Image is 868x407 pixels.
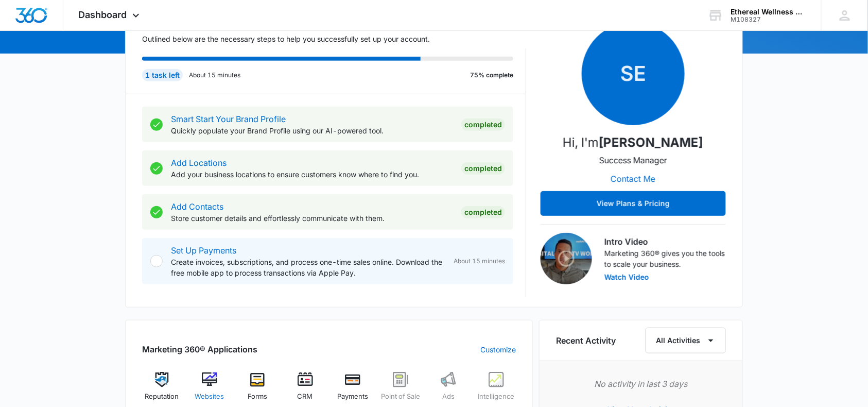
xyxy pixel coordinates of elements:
span: SE [582,22,685,125]
h2: Marketing 360® Applications [142,343,257,355]
span: Payments [337,392,368,402]
span: Dashboard [79,9,127,20]
span: CRM [298,392,313,402]
a: Smart Start Your Brand Profile [171,114,286,124]
button: Contact Me [601,166,666,191]
p: Quickly populate your Brand Profile using our AI-powered tool. [171,125,453,136]
span: About 15 minutes [454,257,505,266]
div: 1 task left [142,69,183,81]
img: Intro Video [541,233,592,284]
span: Reputation [145,392,179,402]
p: Store customer details and effortlessly communicate with them. [171,213,453,224]
a: Customize [480,344,516,355]
p: Create invoices, subscriptions, and process one-time sales online. Download the free mobile app t... [171,257,445,278]
button: Watch Video [604,274,649,281]
h6: Recent Activity [556,334,616,347]
p: Outlined below are the necessary steps to help you successfully set up your account. [142,33,526,44]
div: Completed [461,118,505,131]
div: Completed [461,162,505,175]
span: Websites [195,392,224,402]
span: Point of Sale [381,392,420,402]
strong: [PERSON_NAME] [599,135,704,150]
button: View Plans & Pricing [541,191,726,216]
p: Hi, I'm [563,133,704,152]
span: Forms [248,392,267,402]
h3: Intro Video [604,235,726,248]
div: account name [731,8,806,16]
p: No activity in last 3 days [556,378,726,390]
button: All Activities [646,328,726,353]
p: Marketing 360® gives you the tools to scale your business. [604,248,726,269]
a: Set Up Payments [171,245,236,256]
span: Intelligence [478,392,514,402]
a: Add Locations [171,158,227,168]
span: Ads [442,392,455,402]
p: Success Manager [599,154,667,166]
p: About 15 minutes [189,71,240,80]
div: account id [731,16,806,23]
div: Completed [461,206,505,218]
p: 75% complete [470,71,513,80]
a: Add Contacts [171,201,223,212]
p: Add your business locations to ensure customers know where to find you. [171,169,453,180]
